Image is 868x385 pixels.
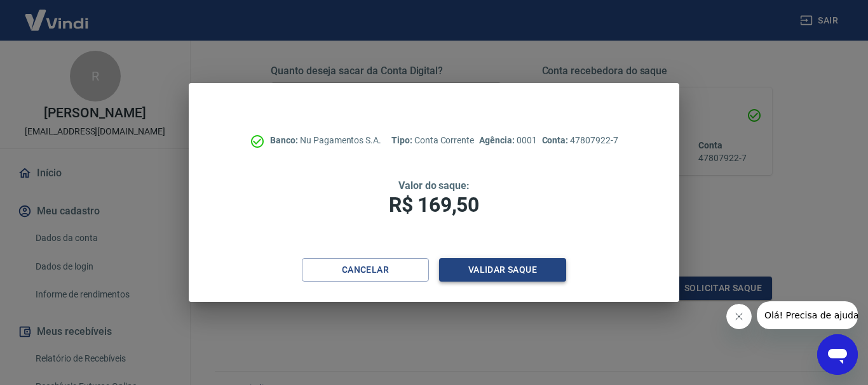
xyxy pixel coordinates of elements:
iframe: Mensagem da empresa [757,301,858,329]
span: Olá! Precisa de ajuda? [8,9,107,19]
p: 47807922-7 [542,134,618,147]
button: Validar saque [439,258,566,282]
p: Conta Corrente [391,134,474,147]
p: 0001 [479,134,536,147]
span: Agência: [479,135,517,145]
span: Valor do saque: [398,179,470,192]
button: Cancelar [302,258,429,282]
span: Tipo: [391,135,414,145]
span: Conta: [542,135,571,145]
span: Banco: [270,135,300,145]
span: R$ 169,50 [389,193,479,217]
iframe: Fechar mensagem [726,304,752,329]
p: Nu Pagamentos S.A. [270,134,381,147]
iframe: Botão para abrir a janela de mensagens [817,334,858,375]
